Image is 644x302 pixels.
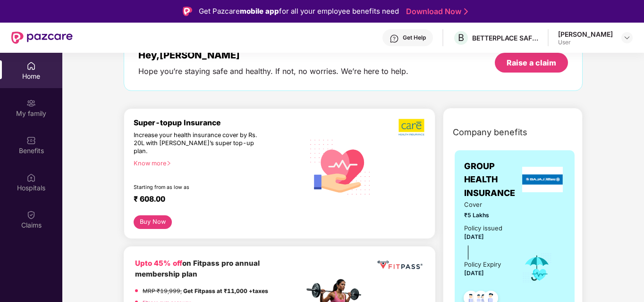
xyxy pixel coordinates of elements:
img: svg+xml;base64,PHN2ZyBpZD0iSG9zcGl0YWxzIiB4bWxucz0iaHR0cDovL3d3dy53My5vcmcvMjAwMC9zdmciIHdpZHRoPS... [26,173,36,182]
img: svg+xml;base64,PHN2ZyBpZD0iQmVuZWZpdHMiIHhtbG5zPSJodHRwOi8vd3d3LnczLm9yZy8yMDAwL3N2ZyIgd2lkdGg9Ij... [26,136,36,145]
img: insurerLogo [522,167,563,192]
div: BETTERPLACE SAFETY SOLUTIONS PRIVATE LIMITED [472,33,538,42]
span: GROUP HEALTH INSURANCE [464,160,520,200]
div: User [558,39,613,46]
span: [DATE] [464,269,484,277]
div: [PERSON_NAME] [558,30,613,39]
img: svg+xml;base64,PHN2ZyBpZD0iSG9tZSIgeG1sbnM9Imh0dHA6Ly93d3cudzMub3JnLzIwMDAvc3ZnIiB3aWR0aD0iMjAiIG... [26,61,36,71]
div: Hey, [PERSON_NAME] [138,49,408,61]
div: Hope you’re staying safe and healthy. If not, no worries. We’re here to help. [138,66,408,76]
b: on Fitpass pro annual membership plan [135,259,260,279]
img: Logo [183,7,192,16]
div: Starting from as low as [134,184,264,191]
div: Super-topup Insurance [134,118,304,127]
img: svg+xml;base64,PHN2ZyBpZD0iQ2xhaW0iIHhtbG5zPSJodHRwOi8vd3d3LnczLm9yZy8yMDAwL3N2ZyIgd2lkdGg9IjIwIi... [26,210,36,220]
del: MRP ₹19,999, [143,287,182,294]
div: Know more [134,160,298,166]
div: Increase your health insurance cover by Rs. 20L with [PERSON_NAME]’s super top-up plan. [134,131,263,155]
div: ₹ 608.00 [134,195,295,206]
img: New Pazcare Logo [11,32,73,44]
a: Download Now [406,7,465,16]
div: Get Help [403,34,426,41]
img: fppp.png [376,258,424,273]
div: Get Pazcare for all your employee benefits need [199,6,399,17]
img: svg+xml;base64,PHN2ZyB3aWR0aD0iMjAiIGhlaWdodD0iMjAiIHZpZXdCb3g9IjAgMCAyMCAyMCIgZmlsbD0ibm9uZSIgeG... [26,98,36,108]
span: [DATE] [464,233,484,240]
div: Policy issued [464,223,502,233]
div: Policy Expiry [464,260,501,269]
span: Cover [464,200,508,210]
strong: mobile app [240,7,279,16]
img: b5dec4f62d2307b9de63beb79f102df3.png [398,118,425,136]
span: right [166,161,171,166]
span: Company benefits [453,126,527,139]
strong: Get Fitpass at ₹11,000 +taxes [183,287,268,294]
img: svg+xml;base64,PHN2ZyB4bWxucz0iaHR0cDovL3d3dy53My5vcmcvMjAwMC9zdmciIHhtbG5zOnhsaW5rPSJodHRwOi8vd3... [304,130,377,204]
b: Upto 45% off [135,259,182,268]
button: Buy Now [134,215,172,229]
img: svg+xml;base64,PHN2ZyBpZD0iRHJvcGRvd24tMzJ4MzIiIHhtbG5zPSJodHRwOi8vd3d3LnczLm9yZy8yMDAwL3N2ZyIgd2... [623,34,631,41]
div: Raise a claim [507,57,556,68]
img: svg+xml;base64,PHN2ZyBpZD0iSGVscC0zMngzMiIgeG1sbnM9Imh0dHA6Ly93d3cudzMub3JnLzIwMDAvc3ZnIiB3aWR0aD... [390,34,399,43]
span: B [458,32,464,43]
span: ₹5 Lakhs [464,211,508,220]
img: icon [522,253,552,284]
img: Stroke [464,7,468,16]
